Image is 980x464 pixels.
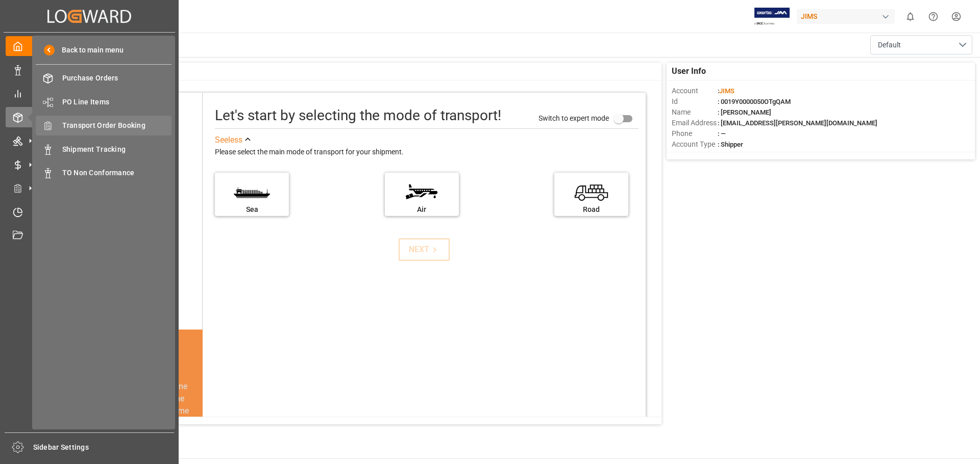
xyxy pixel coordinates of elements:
span: Name [672,107,718,118]
a: My Cockpit [6,36,173,56]
span: PO Line Items [62,97,172,107]
span: : 0019Y0000050OTgQAM [718,98,791,105]
button: show 0 new notifications [899,5,922,28]
span: Sidebar Settings [33,442,175,453]
span: : [EMAIL_ADDRESS][PERSON_NAME][DOMAIN_NAME] [718,119,877,127]
a: Purchase Orders [36,68,171,88]
span: Back to main menu [55,45,124,56]
a: My Reports [6,84,173,103]
span: Switch to expert mode [538,114,609,122]
a: PO Line Items [36,92,171,112]
div: Please select the main mode of transport for your shipment. [215,146,639,158]
span: Email Address [672,118,718,128]
span: Account Type [672,139,718,150]
a: Document Management [6,226,173,245]
button: open menu [870,35,972,54]
span: Shipment Tracking [62,144,172,155]
div: Sea [220,204,284,215]
a: Data Management [6,60,173,79]
span: : Shipper [718,141,743,148]
span: TO Non Conformance [62,168,172,178]
div: NEXT [409,243,440,256]
span: User Info [672,65,706,77]
a: TO Non Conformance [36,163,171,183]
span: : [718,87,734,95]
span: Purchase Orders [62,73,172,84]
span: : — [718,130,726,138]
span: Transport Order Booking [62,120,172,131]
span: : [PERSON_NAME] [718,108,771,116]
span: Phone [672,128,718,139]
a: Timeslot Management V2 [6,202,173,222]
a: Shipment Tracking [36,139,171,159]
a: Transport Order Booking [36,116,171,135]
div: JIMS [797,9,895,24]
img: Exertis%20JAM%20-%20Email%20Logo.jpg_1722504956.jpg [754,8,790,25]
div: Let's start by selecting the mode of transport! [215,105,501,126]
button: NEXT [399,238,450,261]
span: Account [672,86,718,96]
div: Road [559,204,623,215]
div: See less [215,134,242,146]
span: Id [672,96,718,107]
span: JIMS [719,87,734,95]
div: Air [390,204,454,215]
button: Help Center [922,5,945,28]
button: JIMS [797,7,899,26]
span: Default [878,40,901,50]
